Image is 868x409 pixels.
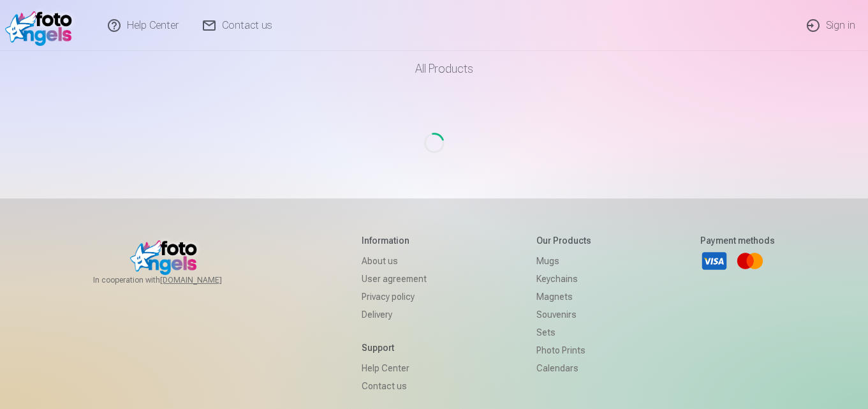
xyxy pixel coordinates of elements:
[362,359,427,377] a: Help Center
[536,323,591,341] a: Sets
[362,270,427,288] a: User agreement
[5,5,78,46] img: /v1
[362,288,427,306] a: Privacy policy
[160,275,253,285] a: [DOMAIN_NAME]
[379,51,489,87] a: All products
[536,270,591,288] a: Keychains
[700,234,775,247] h5: Payment methods
[536,341,591,359] a: Photo prints
[536,288,591,306] a: Magnets
[736,247,764,275] a: Mastercard
[536,359,591,377] a: Calendars
[362,234,427,247] h5: Information
[536,252,591,270] a: Mugs
[362,306,427,323] a: Delivery
[362,341,427,354] h5: Support
[93,275,253,285] span: In cooperation with
[700,247,728,275] a: Visa
[362,377,427,395] a: Contact us
[536,306,591,323] a: Souvenirs
[362,252,427,270] a: About us
[536,234,591,247] h5: Our products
